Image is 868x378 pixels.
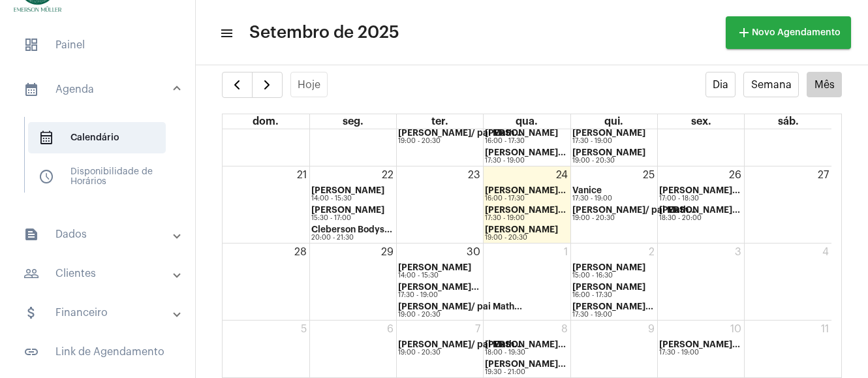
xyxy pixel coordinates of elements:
[23,227,174,242] mat-panel-title: Dados
[570,166,657,243] td: 25 de setembro de 2025
[745,243,831,320] td: 4 de outubro de 2025
[485,234,558,242] div: 19:00 - 20:30
[659,195,740,202] div: 17:00 - 18:30
[572,302,653,311] strong: [PERSON_NAME]...
[659,349,740,356] div: 17:30 - 19:00
[384,321,396,338] a: 6 de outubro de 2025
[397,243,484,320] td: 30 de setembro de 2025
[657,320,744,377] td: 10 de outubro de 2025
[572,186,602,195] strong: Vanice
[398,138,522,145] div: 19:00 - 20:30
[602,114,626,129] a: quinta-feira
[379,166,396,183] a: 22 de setembro de 2025
[689,114,714,129] a: sexta-feira
[23,344,39,360] mat-icon: sidenav icon
[8,110,195,211] div: sidenav iconAgenda
[820,244,831,260] a: 4 de outubro de 2025
[397,166,484,243] td: 23 de setembro de 2025
[13,29,182,61] span: Painel
[570,243,657,320] td: 2 de outubro de 2025
[398,349,522,356] div: 19:00 - 20:30
[559,321,570,338] a: 8 de outubro de 2025
[745,166,831,243] td: 27 de setembro de 2025
[23,37,39,53] span: sidenav icon
[485,340,566,349] strong: [PERSON_NAME]...
[249,22,399,43] span: Setembro de 2025
[572,148,645,157] strong: [PERSON_NAME]
[290,72,328,97] button: Hoje
[8,258,195,289] mat-expansion-panel-header: sidenav iconClientes
[726,16,851,49] button: Novo Agendamento
[398,340,522,349] strong: [PERSON_NAME]/ pai Math...
[572,157,645,165] div: 19:00 - 20:30
[298,321,309,338] a: 5 de outubro de 2025
[736,25,752,40] mat-icon: add
[23,305,174,321] mat-panel-title: Financeiro
[485,349,566,356] div: 18:00 - 19:30
[294,166,309,183] a: 21 de setembro de 2025
[775,114,801,129] a: sábado
[398,263,471,272] strong: [PERSON_NAME]
[28,161,166,193] span: Disponibilidade de Horários
[745,320,831,377] td: 11 de outubro de 2025
[572,292,645,299] div: 16:00 - 17:30
[13,336,182,368] span: Link de Agendamento
[659,206,740,214] strong: [PERSON_NAME]...
[485,225,558,234] strong: [PERSON_NAME]
[485,195,566,202] div: 16:00 - 17:30
[23,82,39,97] mat-icon: sidenav icon
[39,130,54,146] span: sidenav icon
[572,215,696,222] div: 19:00 - 20:30
[398,283,479,291] strong: [PERSON_NAME]...
[8,69,195,110] mat-expansion-panel-header: sidenav iconAgenda
[223,320,309,377] td: 5 de outubro de 2025
[513,114,540,129] a: quarta-feira
[485,369,566,376] div: 19:30 - 21:00
[484,243,570,320] td: 1 de outubro de 2025
[657,243,744,320] td: 3 de outubro de 2025
[572,129,645,137] strong: [PERSON_NAME]
[311,215,384,222] div: 15:30 - 17:00
[309,166,396,243] td: 22 de setembro de 2025
[659,186,740,195] strong: [PERSON_NAME]...
[398,292,479,299] div: 17:30 - 19:00
[736,28,841,37] span: Novo Agendamento
[485,360,566,368] strong: [PERSON_NAME]...
[570,320,657,377] td: 9 de outubro de 2025
[728,321,744,338] a: 10 de outubro de 2025
[309,243,396,320] td: 29 de setembro de 2025
[311,186,384,195] strong: [PERSON_NAME]
[219,25,232,41] mat-icon: sidenav icon
[743,72,799,97] button: Semana
[309,320,396,377] td: 6 de outubro de 2025
[8,219,195,250] mat-expansion-panel-header: sidenav iconDados
[572,283,645,291] strong: [PERSON_NAME]
[473,321,483,338] a: 7 de outubro de 2025
[485,186,566,195] strong: [PERSON_NAME]...
[572,272,645,279] div: 15:00 - 16:30
[657,166,744,243] td: 26 de setembro de 2025
[572,263,645,272] strong: [PERSON_NAME]
[640,166,657,183] a: 25 de setembro de 2025
[23,266,39,281] mat-icon: sidenav icon
[23,227,39,242] mat-icon: sidenav icon
[311,225,392,234] strong: Cleberson Bodys...
[464,244,483,260] a: 30 de setembro de 2025
[397,320,484,377] td: 7 de outubro de 2025
[340,114,366,129] a: segunda-feira
[561,244,570,260] a: 1 de outubro de 2025
[311,234,392,242] div: 20:00 - 21:30
[485,215,566,222] div: 17:30 - 19:00
[311,195,384,202] div: 14:00 - 15:30
[485,206,566,214] strong: [PERSON_NAME]...
[398,311,522,319] div: 19:00 - 20:30
[429,114,451,129] a: terça-feira
[39,169,54,185] span: sidenav icon
[311,206,384,214] strong: [PERSON_NAME]
[398,272,471,279] div: 14:00 - 15:30
[223,166,309,243] td: 21 de setembro de 2025
[485,157,566,165] div: 17:30 - 19:00
[732,244,744,260] a: 3 de outubro de 2025
[398,302,522,311] strong: [PERSON_NAME]/ pai Math...
[485,129,558,137] strong: [PERSON_NAME]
